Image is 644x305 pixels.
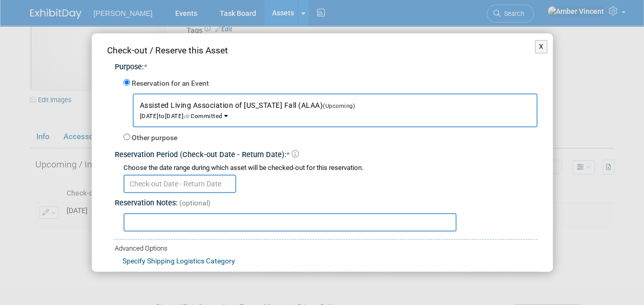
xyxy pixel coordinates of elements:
div: Reservation Period (Check-out Date - Return Date): [115,145,537,161]
button: X [535,40,548,53]
div: Choose the date range during which asset will be checked-out for this reservation. [123,163,537,173]
div: Advanced Options [115,244,537,254]
span: [DATE] [DATE] Committed [140,102,362,120]
a: Specify Shipping Logistics Category [122,257,235,265]
button: Assisted Living Association of [US_STATE] Fall (ALAA)(Upcoming)[DATE]to[DATE]Committed [133,93,537,127]
span: (Upcoming) [323,103,355,109]
label: Other purpose [132,133,177,143]
div: Purpose: [115,62,537,73]
span: Assisted Living Association of [US_STATE] Fall (ALAA) [140,101,362,120]
input: Check-out Date - Return Date [123,175,236,193]
span: to [159,112,165,120]
span: Reservation Notes: [115,199,178,207]
label: Reservation for an Event [132,79,209,89]
span: Check-out / Reserve this Asset [107,45,228,55]
span: (optional) [179,199,211,207]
